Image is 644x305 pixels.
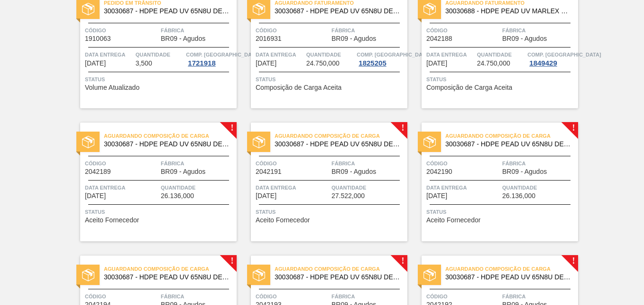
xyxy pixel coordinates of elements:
span: Código [426,292,500,301]
span: Quantidade [136,50,184,59]
span: Volume Atualizado [85,84,139,91]
span: BR09 - Agudos [161,168,205,175]
span: 30030687 - HDPE PEAD UV 65N8U DEV SHELL [104,8,229,15]
span: 01/10/2025 [85,192,106,200]
span: 30030687 - HDPE PEAD UV 65N8U DEV SHELL [104,274,229,281]
img: status [253,3,265,15]
span: Fábrica [161,292,234,301]
span: BR09 - Agudos [331,35,376,42]
span: Aguardando Composição de Carga [275,131,407,141]
span: Status [426,75,576,84]
span: Aguardando Composição de Carga [275,264,407,274]
img: status [423,269,436,281]
span: Aceito Fornecedor [85,217,139,224]
span: Comp. Carga [186,50,259,59]
div: 1721918 [186,59,217,67]
span: 02/10/2025 [426,192,447,200]
span: Data entrega [85,183,158,192]
span: 2016931 [256,35,282,42]
span: BR09 - Agudos [331,168,376,175]
span: 2042191 [256,168,282,175]
img: status [82,269,94,281]
span: Aguardando Composição de Carga [445,131,578,141]
a: !statusAguardando Composição de Carga30030687 - HDPE PEAD UV 65N8U DEV SHELLCódigo2042189FábricaB... [66,123,237,241]
span: Código [85,159,158,168]
a: Comp. [GEOGRAPHIC_DATA]1825205 [357,50,405,67]
span: Aceito Fornecedor [426,217,480,224]
span: Status [85,207,234,217]
span: 2042190 [426,168,452,175]
span: Quantidade [502,183,576,192]
img: status [423,3,436,15]
span: Status [426,207,576,217]
a: !statusAguardando Composição de Carga30030687 - HDPE PEAD UV 65N8U DEV SHELLCódigo2042190FábricaB... [407,123,578,241]
span: 26.136,000 [502,192,535,200]
img: status [253,136,265,148]
span: Aguardando Composição de Carga [104,131,237,141]
span: Comp. Carga [527,50,601,59]
span: Composição de Carga Aceita [426,84,512,91]
span: Data entrega [426,50,475,59]
span: Código [426,26,500,35]
span: Código [256,159,329,168]
span: 30030687 - HDPE PEAD UV 65N8U DEV SHELL [275,8,400,15]
span: Quantidade [477,50,525,59]
span: 1910063 [85,35,111,42]
span: Fábrica [161,26,234,35]
span: Aceito Fornecedor [256,217,310,224]
a: !statusAguardando Composição de Carga30030687 - HDPE PEAD UV 65N8U DEV SHELLCódigo2042191FábricaB... [237,123,407,241]
span: 30030687 - HDPE PEAD UV 65N8U DEV SHELL [275,274,400,281]
span: Código [85,292,158,301]
span: Fábrica [331,292,405,301]
span: 30030688 - HDPE PEAD UV MARLEX HMN 6060UV [445,8,570,15]
span: 04/04/2025 [85,60,106,67]
span: Status [256,207,405,217]
span: Código [85,26,158,35]
span: 30030687 - HDPE PEAD UV 65N8U DEV SHELL [104,141,229,148]
span: 24.750,000 [306,60,340,67]
span: Fábrica [502,159,576,168]
span: Código [426,159,500,168]
span: 01/10/2025 [426,60,447,67]
span: Status [256,75,405,84]
img: status [253,269,265,281]
div: 1825205 [357,59,388,67]
span: BR09 - Agudos [502,168,547,175]
span: Data entrega [85,50,133,59]
span: Aguardando Composição de Carga [445,264,578,274]
span: Aguardando Composição de Carga [104,264,237,274]
span: BR09 - Agudos [502,35,547,42]
span: Fábrica [502,26,576,35]
span: Quantidade [306,50,355,59]
span: Quantidade [331,183,405,192]
span: Fábrica [331,159,405,168]
span: 27.522,000 [331,192,365,200]
span: Fábrica [161,159,234,168]
span: 2042188 [426,35,452,42]
span: Código [256,26,329,35]
span: 30030687 - HDPE PEAD UV 65N8U DEV SHELL [445,141,570,148]
img: status [82,136,94,148]
img: status [423,136,436,148]
span: Código [256,292,329,301]
span: Data entrega [256,50,304,59]
span: 2042189 [85,168,111,175]
span: Data entrega [426,183,500,192]
span: BR09 - Agudos [161,35,205,42]
span: Quantidade [161,183,234,192]
span: Fábrica [331,26,405,35]
a: Comp. [GEOGRAPHIC_DATA]1849429 [527,50,576,67]
span: Data entrega [256,183,329,192]
span: 30030687 - HDPE PEAD UV 65N8U DEV SHELL [445,274,570,281]
span: 26.136,000 [161,192,194,200]
div: 1849429 [527,59,559,67]
span: 04/09/2025 [256,60,276,67]
span: 3,500 [136,60,152,67]
span: Fábrica [502,292,576,301]
span: Comp. Carga [357,50,430,59]
img: status [82,3,94,15]
a: Comp. [GEOGRAPHIC_DATA]1721918 [186,50,234,67]
span: Status [85,75,234,84]
span: Composição de Carga Aceita [256,84,341,91]
span: 02/10/2025 [256,192,276,200]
